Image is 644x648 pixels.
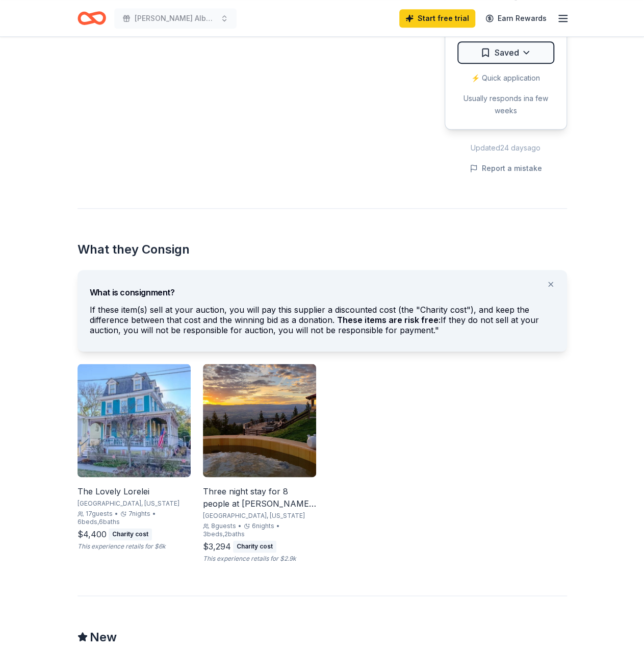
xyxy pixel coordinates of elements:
[457,41,554,64] button: Saved
[233,540,276,553] div: Charity cost
[78,364,191,477] img: Image for The Lovely Lorelei
[399,9,475,28] a: Start free trial
[203,540,231,553] div: $3,294
[203,555,316,563] div: This experience retails for $2.9k
[135,12,216,24] span: [PERSON_NAME] Album Release Party
[203,364,316,477] img: Image for Three night stay for 8 people at Downing Mountain Lodge and Retreat in the Rocky Mounta...
[445,142,567,154] div: Updated 24 days ago
[78,500,191,508] div: [GEOGRAPHIC_DATA], [US_STATE]
[457,92,554,117] div: Usually responds in a few weeks
[276,522,280,530] div: •
[86,510,113,518] span: 17 guests
[152,510,156,518] div: •
[78,6,106,30] a: Home
[90,278,555,298] div: What is consignment?
[78,542,191,551] div: This experience retails for $6k
[78,518,120,526] div: 6 beds, 6 baths
[115,510,118,518] div: •
[337,315,441,325] span: These items are risk free:
[78,528,107,540] div: $4,400
[128,510,150,518] span: 7 nights
[78,241,567,258] h2: What they Consign
[78,485,191,497] div: The Lovely Lorelei
[203,485,316,510] div: Three night stay for 8 people at [PERSON_NAME][GEOGRAPHIC_DATA] and Retreat in the [GEOGRAPHIC_DA...
[238,522,242,530] div: •
[252,522,274,530] span: 6 nights
[470,162,542,175] button: Report a mistake
[211,522,236,530] span: 8 guests
[114,8,237,29] button: [PERSON_NAME] Album Release Party
[90,305,555,339] div: If these item(s) sell at your auction, you will pay this supplier a discounted cost (the "Charity...
[495,46,519,59] span: Saved
[90,629,117,645] span: New
[203,530,245,538] div: 3 beds, 2 baths
[479,9,553,28] a: Earn Rewards
[203,512,316,520] div: [GEOGRAPHIC_DATA], [US_STATE]
[457,72,554,84] div: ⚡️ Quick application
[109,528,152,540] div: Charity cost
